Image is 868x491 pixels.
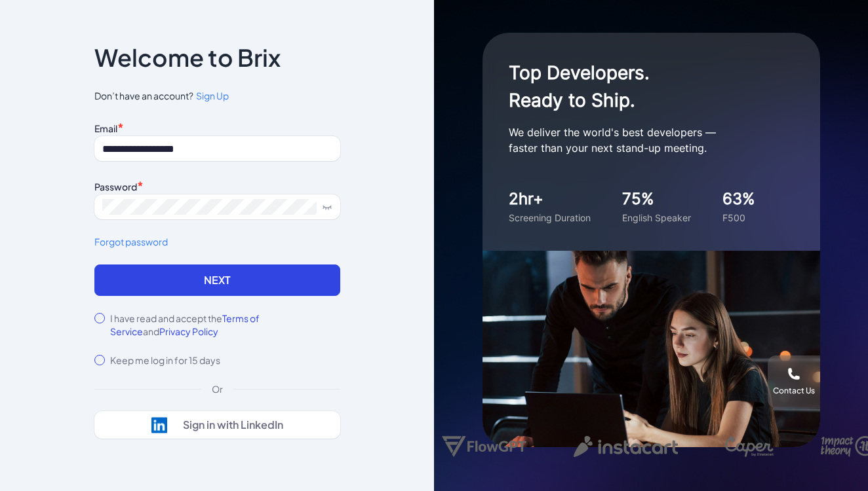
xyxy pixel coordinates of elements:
[94,411,340,439] button: Sign in with LinkedIn
[94,122,117,134] label: Email
[110,312,340,338] label: I have read and accept the and
[94,181,137,192] label: Password
[201,382,233,395] div: Or
[159,325,218,337] span: Privacy Policy
[768,355,820,408] button: Contact Us
[722,187,755,211] div: 63%
[509,124,771,156] p: We deliver the world's best developers — faster than your next stand-up meeting.
[622,211,691,225] div: English Speaker
[94,47,281,68] p: Welcome to Brix
[94,89,340,103] span: Don’t have an account?
[722,211,755,225] div: F500
[110,354,220,367] label: Keep me log in for 15 days
[773,386,815,396] div: Contact Us
[509,187,591,211] div: 2hr+
[183,418,283,431] div: Sign in with LinkedIn
[509,211,591,225] div: Screening Duration
[509,59,771,114] h1: Top Developers. Ready to Ship.
[196,90,229,101] span: Sign Up
[193,89,229,103] a: Sign Up
[622,187,691,211] div: 75%
[94,235,340,249] a: Forgot password
[94,264,340,296] button: Next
